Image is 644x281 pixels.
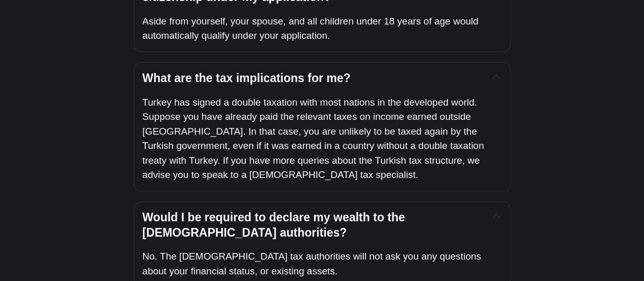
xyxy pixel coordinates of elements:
[490,71,502,83] button: Expand toggle to read content
[490,210,502,222] button: Expand toggle to read content
[143,16,481,41] span: Aside from yourself, your spouse, and all children under 18 years of age would automatically qual...
[143,251,484,276] span: No. The [DEMOGRAPHIC_DATA] tax authorities will not ask you any questions about your financial st...
[143,211,408,239] span: Would I be required to declare my wealth to the [DEMOGRAPHIC_DATA] authorities?
[143,71,351,85] span: What are the tax implications for me?
[143,97,487,181] span: Turkey has signed a double taxation with most nations in the developed world. Suppose you have al...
